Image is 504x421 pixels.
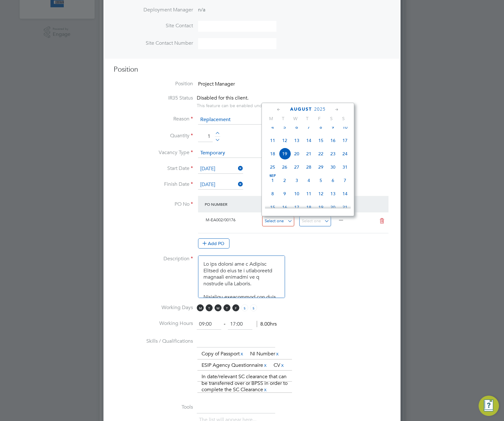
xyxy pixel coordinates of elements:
span: 21 [303,148,315,160]
span: T [223,304,230,311]
span: 19 [279,148,291,160]
label: Tools [114,404,193,411]
span: 27 [291,161,303,173]
span: 11 [303,188,315,200]
label: Start Date [114,165,193,172]
span: 2025 [314,107,326,112]
span: M [265,116,277,121]
input: Select one [198,180,243,190]
span: W [215,304,222,311]
span: 18 [267,148,279,160]
span: 8 [267,188,279,200]
h3: Position [114,65,390,74]
label: IR35 Status [114,95,193,101]
label: PO No [114,201,193,208]
span: 6 [327,174,339,186]
label: Position [114,81,193,87]
a: x [263,385,268,394]
span: 3 [291,174,303,186]
a: x [263,361,268,369]
span: 7 [339,174,351,186]
span: 9 [327,121,339,133]
span: 17 [339,134,351,146]
span: 10 [339,121,351,133]
a: x [280,361,285,369]
span: 23 [327,148,339,160]
span: T [301,116,313,121]
span: 11 [267,134,279,146]
label: Quantity [114,133,193,139]
div: This feature can be enabled under this client's configuration. [197,101,319,108]
span: 29 [315,161,327,173]
span: S [241,304,248,311]
input: Select one [198,148,276,158]
span: — [339,217,343,223]
span: 5 [279,121,291,133]
button: Engage Resource Center [479,396,499,416]
label: Site Contact Number [114,40,193,47]
span: 4 [267,121,279,133]
input: 17:00 [228,319,252,330]
li: NI Number [248,350,282,358]
span: M-EA002/00176 [206,217,235,223]
label: Reason [114,116,193,122]
span: 9 [279,188,291,200]
span: 24 [339,148,351,160]
li: In date/relevant SC clearance that can be transferred over or BPSS in order to complete the SC Cl... [199,372,291,394]
span: F [232,304,239,311]
span: 21 [339,201,351,213]
li: ESIP Agency Questionnaire [199,361,270,370]
input: Select one [299,216,331,226]
span: 12 [315,188,327,200]
span: 14 [303,134,315,146]
span: 1 [267,174,279,186]
span: S [337,116,349,121]
span: 10 [291,188,303,200]
span: 18 [303,201,315,213]
li: CV [271,361,287,370]
span: T [277,116,289,121]
input: Select one [262,216,294,226]
span: 13 [291,134,303,146]
span: T [206,304,213,311]
span: M [197,304,204,311]
span: 22 [315,148,327,160]
span: 8 [315,121,327,133]
span: 7 [303,121,315,133]
span: 15 [315,134,327,146]
div: Expiry [336,198,374,210]
span: F [313,116,325,121]
span: 4 [303,174,315,186]
span: 26 [279,161,291,173]
span: 12 [279,134,291,146]
span: Project Manager [198,81,235,87]
span: 20 [291,148,303,160]
label: Finish Date [114,181,193,188]
span: 16 [327,134,339,146]
label: Working Days [114,304,193,311]
span: 6 [291,121,303,133]
span: 2 [279,174,291,186]
span: 20 [327,201,339,213]
span: 30 [327,161,339,173]
span: n/a [198,7,205,13]
button: Add PO [198,238,229,249]
span: 16 [279,201,291,213]
li: Copy of Passport [199,350,247,358]
span: ‐ [222,321,227,327]
span: 28 [303,161,315,173]
label: Working Hours [114,320,193,327]
span: 25 [267,161,279,173]
span: Sep [267,174,279,178]
span: 14 [339,188,351,200]
span: August [290,107,312,112]
span: 8.00hrs [257,321,277,327]
label: Skills / Qualifications [114,338,193,345]
span: 31 [339,161,351,173]
span: Disabled for this client. [197,95,249,101]
span: 19 [315,201,327,213]
span: 15 [267,201,279,213]
span: 5 [315,174,327,186]
label: Description [114,256,193,262]
a: x [240,350,244,358]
